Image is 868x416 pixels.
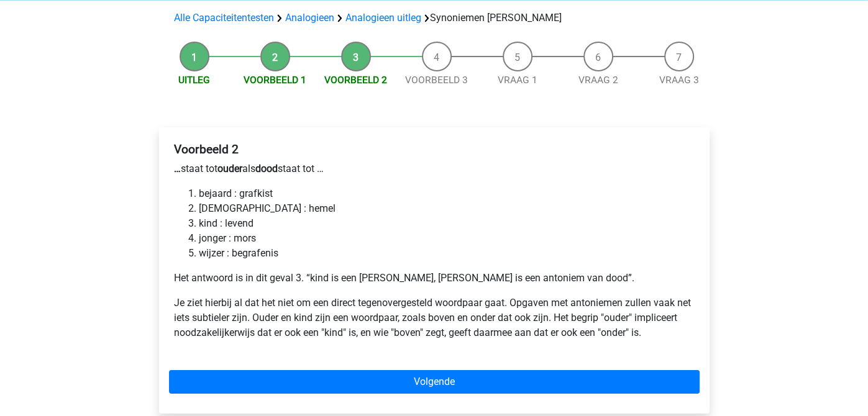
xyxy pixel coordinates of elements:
a: Voorbeeld 3 [405,75,468,86]
a: Analogieen uitleg [345,12,421,24]
b: ouder [217,163,242,174]
b: Voorbeeld 2 [174,142,239,156]
li: [DEMOGRAPHIC_DATA] : hemel [199,201,695,216]
li: jonger : mors [199,231,695,246]
a: Voorbeeld 2 [324,75,387,86]
a: Voorbeeld 1 [244,75,306,86]
p: staat tot als staat tot … [174,161,695,176]
div: Synoniemen [PERSON_NAME] [169,11,700,25]
b: … [174,163,181,174]
p: Het antwoord is in dit geval 3. “kind is een [PERSON_NAME], [PERSON_NAME] is een antoniem van dood”. [174,271,695,286]
a: Alle Capaciteitentesten [174,12,274,24]
a: Vraag 2 [578,75,618,86]
p: Je ziet hierbij al dat het niet om een direct tegenovergesteld woordpaar gaat. Opgaven met antoni... [174,296,695,340]
a: Volgende [169,370,700,394]
a: Vraag 3 [659,75,699,86]
li: kind : levend [199,216,695,231]
a: Uitleg [178,75,210,86]
a: Vraag 1 [498,75,537,86]
li: wijzer : begrafenis [199,246,695,261]
li: bejaard : grafkist [199,186,695,201]
b: dood [255,163,278,174]
a: Analogieen [285,12,334,24]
